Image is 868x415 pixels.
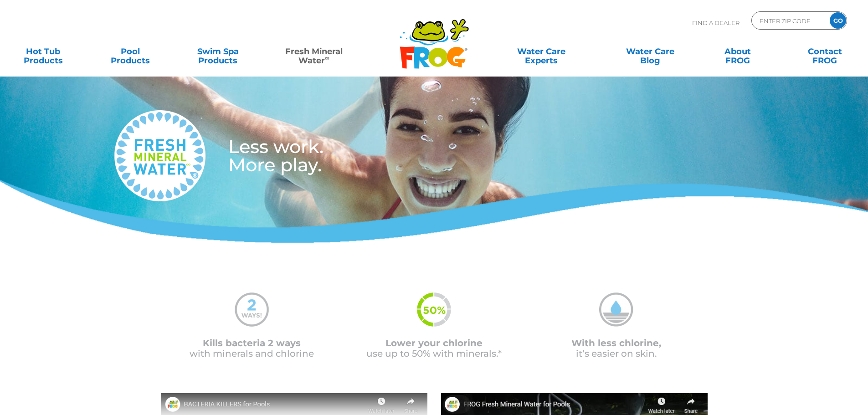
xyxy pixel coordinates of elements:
p: it’s easier on skin. [525,338,708,359]
img: mineral-water-2-ways [235,292,269,327]
a: Water CareExperts [486,42,596,61]
img: fmw-50percent-icon [417,292,451,327]
a: PoolProducts [97,42,164,61]
a: Swim SpaProducts [184,42,252,61]
span: Kills bacteria 2 ways [203,338,301,348]
p: with minerals and chlorine [161,338,343,359]
span: Lower your chlorine [385,338,483,348]
img: fresh-mineral-water-logo-medium [114,110,205,201]
span: With less chlorine, [571,338,661,348]
a: Water CareBlog [616,42,684,61]
img: mineral-water-less-chlorine [599,292,633,327]
sup: ∞ [325,54,329,61]
a: Hot TubProducts [9,42,77,61]
p: use up to 50% with minerals.* [343,338,525,359]
a: Fresh MineralWater∞ [271,42,356,61]
input: Zip Code Form [759,14,820,27]
a: ContactFROG [791,42,859,61]
h3: Less work. More play. [228,138,506,174]
input: GO [830,12,846,29]
a: AboutFROG [704,42,771,61]
p: Find A Dealer [692,11,740,34]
